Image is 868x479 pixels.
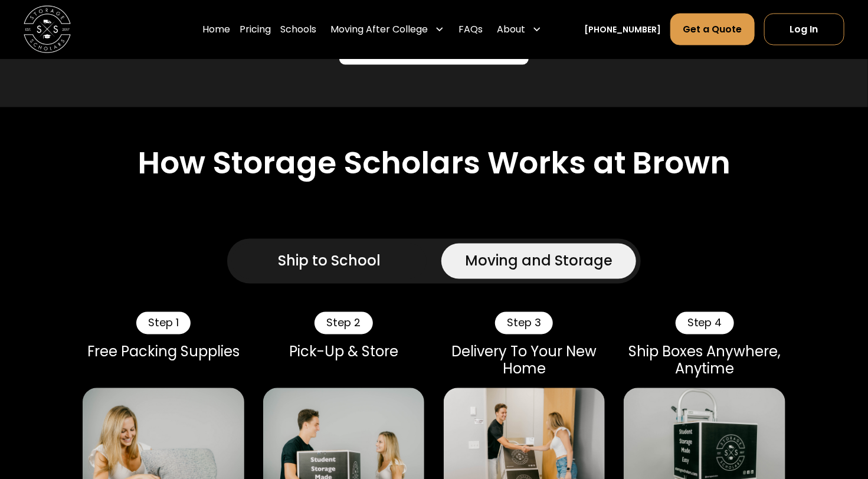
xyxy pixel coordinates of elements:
div: Free Packing Supplies [83,344,244,361]
img: Storage Scholars main logo [24,6,71,53]
div: Moving and Storage [465,251,612,272]
a: Log In [764,14,844,45]
a: Pricing [240,13,271,46]
a: FAQs [458,13,483,46]
div: Step 4 [676,312,734,334]
a: Get a Quote [670,14,754,45]
h2: How Storage Scholars Works at [137,145,627,182]
div: About [492,13,546,46]
a: Schools [280,13,316,46]
div: Pick-Up & Store [263,344,425,361]
div: Step 2 [315,312,372,334]
div: Moving After College [326,13,449,46]
a: Home [202,13,230,46]
div: About [497,22,525,37]
div: Step 3 [495,312,553,334]
a: [PHONE_NUMBER] [584,24,661,36]
h2: Brown [632,145,731,182]
div: Moving After College [330,22,428,37]
div: Ship Boxes Anywhere, Anytime [624,344,785,378]
div: Ship to School [278,251,381,272]
div: Step 1 [136,312,191,334]
div: Delivery To Your New Home [444,344,605,378]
